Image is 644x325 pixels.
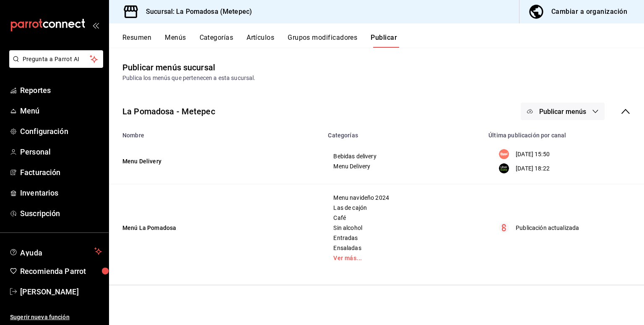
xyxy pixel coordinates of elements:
button: Menús [165,34,186,48]
span: [PERSON_NAME] [20,286,102,297]
button: open_drawer_menu [92,22,99,28]
button: Publicar [371,34,397,48]
td: Menu Delivery [109,139,323,184]
p: Publicación actualizada [516,224,579,232]
span: Pregunta a Parrot AI [23,55,90,64]
span: Café [333,215,473,221]
span: Menu navideño 2024 [333,195,473,201]
table: menu maker table for brand [109,127,644,271]
div: Cambiar a organización [551,6,627,18]
span: Las de cajón [333,205,473,211]
span: Ensaladas [333,245,473,251]
th: Última publicación por canal [483,127,644,139]
span: Menú [20,105,102,116]
span: Ayuda [20,246,91,256]
button: Pregunta a Parrot AI [9,50,103,68]
span: Bebidas delivery [333,153,473,159]
span: Menu Delivery [333,163,473,169]
div: navigation tabs [122,34,644,48]
span: Configuración [20,126,102,137]
button: Publicar menús [521,103,605,120]
span: Personal [20,146,102,157]
div: Publicar menús sucursal [122,61,215,74]
span: Suscripción [20,208,102,219]
span: Entradas [333,235,473,241]
div: Publica los menús que pertenecen a esta sucursal. [122,74,631,83]
button: Categorías [200,34,234,48]
span: Sin alcohol [333,225,473,231]
button: Resumen [122,34,151,48]
p: [DATE] 15:50 [516,150,550,159]
div: La Pomadosa - Metepec [122,105,215,118]
a: Pregunta a Parrot AI [6,61,103,70]
th: Nombre [109,127,323,139]
span: Facturación [20,167,102,178]
h3: Sucursal: La Pomadosa (Metepec) [139,7,252,17]
span: Sugerir nueva función [10,313,102,322]
span: Inventarios [20,187,102,199]
td: Menú La Pomadosa [109,184,323,272]
p: [DATE] 18:22 [516,164,550,173]
span: Publicar menús [539,108,586,116]
button: Artículos [247,34,274,48]
th: Categorías [323,127,483,139]
a: Ver más... [333,255,473,261]
button: Grupos modificadores [288,34,357,48]
span: Recomienda Parrot [20,266,102,277]
span: Reportes [20,85,102,96]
